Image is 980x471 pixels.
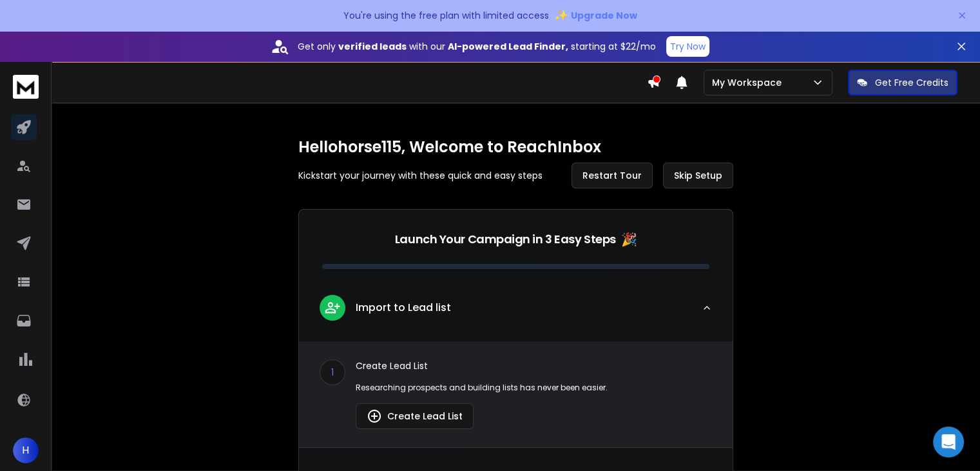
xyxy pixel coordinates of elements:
[712,76,787,89] p: My Workspace
[395,230,616,248] p: Launch Your Campaign in 3 Easy Steps
[666,36,709,57] button: Try Now
[848,70,957,95] button: Get Free Credits
[298,137,733,157] h1: Hello horse115 , Welcome to ReachInbox
[571,9,637,22] span: Upgrade Now
[554,6,568,25] span: ✨
[621,230,637,248] span: 🎉
[674,169,722,182] span: Skip Setup
[933,426,964,457] div: Open Intercom Messenger
[554,3,637,28] button: ✨Upgrade Now
[356,403,474,429] button: Create Lead List
[356,383,712,393] p: Researching prospects and building lists has never been easier.
[663,163,733,188] button: Skip Setup
[320,359,345,385] div: 1
[356,359,712,372] p: Create Lead List
[13,437,39,463] button: H
[338,40,407,53] strong: verified leads
[875,76,948,89] p: Get Free Credits
[343,9,549,22] p: You're using the free plan with limited access
[356,300,451,316] p: Import to Lead list
[670,40,706,53] p: Try Now
[299,341,733,447] div: leadImport to Lead list
[298,40,656,53] p: Get only with our starting at $22/mo
[13,75,39,99] img: logo
[298,169,543,182] p: Kickstart your journey with these quick and easy steps
[324,299,341,316] img: lead
[299,285,733,341] button: leadImport to Lead list
[367,408,382,424] img: lead
[572,163,653,188] button: Restart Tour
[448,40,568,53] strong: AI-powered Lead Finder,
